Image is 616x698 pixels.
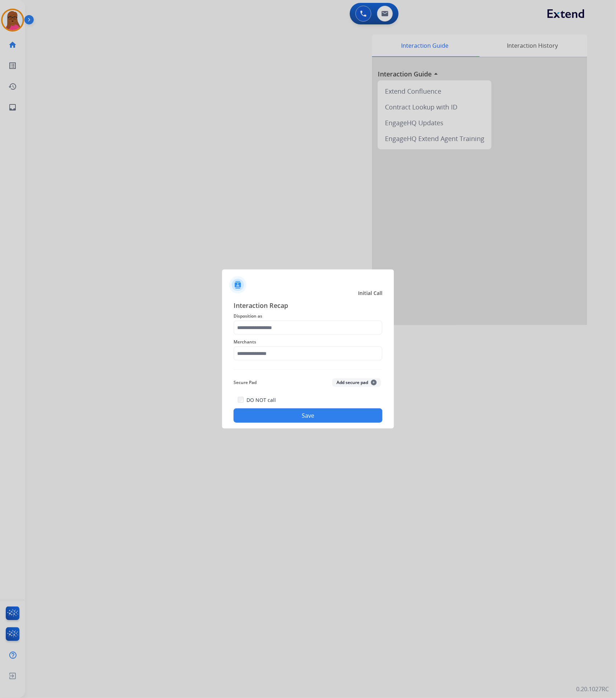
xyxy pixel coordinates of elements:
span: Merchants [234,338,382,346]
button: Save [234,408,382,423]
span: Disposition as [234,312,382,320]
span: Secure Pad [234,378,257,387]
img: contactIcon [229,276,246,294]
p: 0.20.1027RC [576,685,609,694]
span: + [371,380,377,385]
span: Interaction Recap [234,300,382,312]
span: Initial Call [358,290,382,297]
label: DO NOT call [246,397,276,404]
button: Add secure pad+ [332,378,381,387]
